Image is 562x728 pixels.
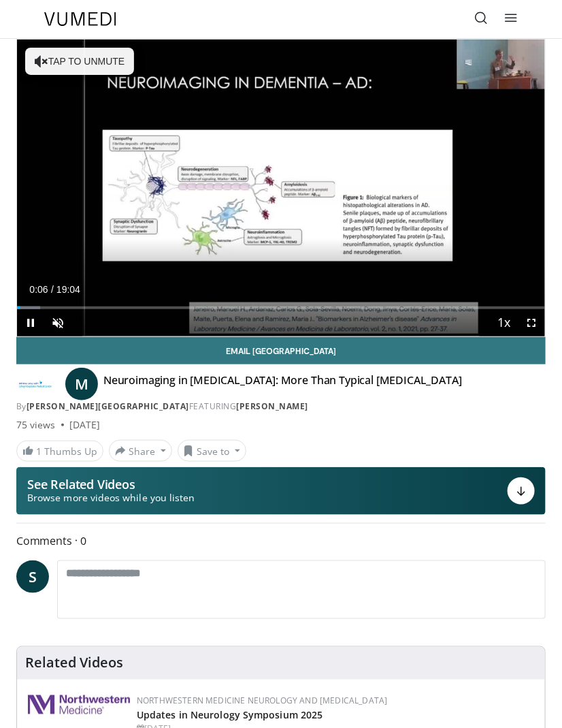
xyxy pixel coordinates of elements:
[56,284,80,295] span: 19:04
[25,655,123,671] h4: Related Videos
[65,368,98,400] a: M
[16,532,546,550] span: Comments 0
[16,441,103,462] a: 1 Thumbs Up
[16,560,49,593] a: S
[44,12,116,26] img: VuMedi Logo
[25,48,134,75] button: Tap to unmute
[17,39,545,336] video-js: Video Player
[44,309,71,336] button: Unmute
[36,445,42,458] span: 1
[27,400,189,412] a: [PERSON_NAME][GEOGRAPHIC_DATA]
[109,440,172,462] button: Share
[137,695,388,707] a: Northwestern Medicine Neurology and [MEDICAL_DATA]
[29,284,48,295] span: 0:06
[16,373,54,395] img: Lahey Hospital & Medical Center
[27,477,195,491] p: See Related Videos
[27,491,195,505] span: Browse more videos while you listen
[69,418,100,432] div: [DATE]
[16,400,546,413] div: By FEATURING
[17,306,545,309] div: Progress Bar
[28,695,130,714] img: 2a462fb6-9365-492a-ac79-3166a6f924d8.png.150x105_q85_autocrop_double_scale_upscale_version-0.2.jpg
[16,467,546,515] button: See Related Videos Browse more videos while you listen
[103,373,462,395] h4: Neuroimaging in [MEDICAL_DATA]: More Than Typical [MEDICAL_DATA]
[51,284,54,295] span: /
[237,400,309,412] a: [PERSON_NAME]
[178,440,247,462] button: Save to
[518,309,545,336] button: Fullscreen
[491,309,518,336] button: Playback Rate
[17,309,44,336] button: Pause
[16,337,546,364] a: Email [GEOGRAPHIC_DATA]
[16,418,56,432] span: 75 views
[137,709,323,722] a: Updates in Neurology Symposium 2025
